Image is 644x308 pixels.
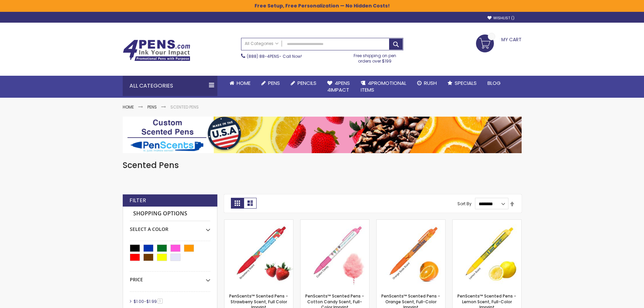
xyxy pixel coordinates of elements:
span: Home [237,79,251,87]
a: 4PROMOTIONALITEMS [355,76,412,98]
a: Pens [147,104,157,110]
img: PenScents™ Scented Pens - Strawberry Scent, Full Color Imprint [224,220,293,288]
span: $1.00 [134,299,144,304]
strong: Scented Pens [170,104,199,110]
span: - Call Now! [247,53,302,59]
a: Home [224,76,256,91]
strong: Grid [231,198,244,209]
span: Blog [487,79,501,87]
div: Free shipping on pen orders over $199 [347,50,403,64]
a: 4Pens4impact [322,76,355,98]
img: 4Pens Custom Pens and Promotional Products [123,40,190,61]
a: Wishlist [487,16,515,21]
span: 4PROMOTIONAL ITEMS [361,79,406,93]
a: Home [123,104,134,110]
a: Pens [256,76,285,91]
strong: Filter [129,197,146,204]
a: Blog [482,76,506,91]
a: PenScents™ Scented Pens - Cotton Candy Scent, Full-Color Imprint [301,219,369,225]
a: All Categories [241,38,282,49]
a: PenScents™ Scented Pens - Orange Scent, Full-Color Imprint [377,219,445,225]
a: PenScents™ Scented Pens - Lemon Scent, Full-Color Imprint [453,219,521,225]
img: PenScents™ Scented Pens - Cotton Candy Scent, Full-Color Imprint [301,220,369,288]
span: $1.99 [146,299,157,304]
div: Price [130,271,210,283]
div: All Categories [123,76,217,96]
a: PenScents™ Scented Pens - Strawberry Scent, Full Color Imprint [224,219,293,225]
span: Rush [424,79,437,87]
a: Pencils [285,76,322,91]
img: PenScents™ Scented Pens - Lemon Scent, Full-Color Imprint [453,220,521,288]
a: Rush [412,76,442,91]
span: 9 [158,299,163,304]
h1: Scented Pens [123,160,522,171]
span: Pens [268,79,280,87]
img: PenScents™ Scented Pens - Orange Scent, Full-Color Imprint [377,220,445,288]
strong: Shopping Options [130,207,210,221]
a: Specials [442,76,482,91]
img: Scented Pens [123,117,522,153]
span: All Categories [245,41,279,46]
span: Specials [455,79,477,87]
label: Sort By [457,201,472,207]
a: $1.00-$1.999 [132,299,165,304]
span: Pencils [297,79,316,87]
div: Select A Color [130,221,210,233]
span: 4Pens 4impact [327,79,350,93]
a: (888) 88-4PENS [247,53,279,59]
